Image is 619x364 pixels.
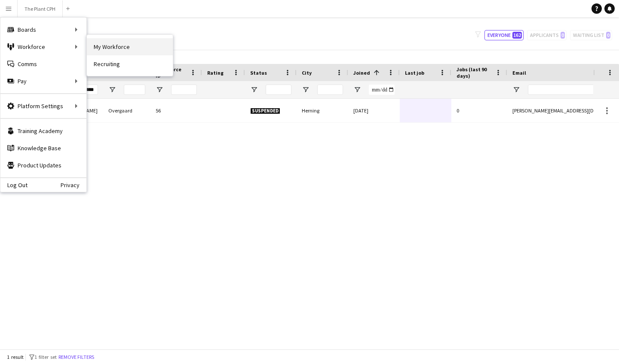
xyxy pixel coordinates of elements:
span: City [302,70,312,76]
input: Workforce ID Filter Input [171,85,197,95]
span: 162 [512,32,522,39]
a: Privacy [61,182,86,188]
div: Overgaard [103,99,150,122]
span: Joined [353,70,370,76]
div: [DATE] [348,99,400,122]
div: 56 [150,99,202,122]
span: Jobs (last 90 days) [457,66,492,79]
input: First Name Filter Input [77,85,98,95]
input: City Filter Input [317,85,343,95]
button: Remove filters [57,352,96,362]
span: Last job [405,70,424,76]
a: My Workforce [87,38,173,55]
button: Open Filter Menu [512,86,520,94]
input: Last Name Filter Input [124,85,145,95]
div: Herning [297,99,348,122]
a: Log Out [0,182,28,188]
button: The Plant CPH [18,0,63,17]
span: Rating [207,70,224,76]
input: Joined Filter Input [369,85,395,95]
a: Knowledge Base [0,140,86,157]
div: Workforce [0,38,86,55]
div: 0 [451,99,507,122]
span: Suspended [250,108,280,114]
a: Recruiting [87,55,173,73]
span: 1 filter set [34,354,57,360]
span: Email [512,70,526,76]
button: Open Filter Menu [353,86,361,94]
button: Open Filter Menu [302,86,309,94]
button: Open Filter Menu [108,86,116,94]
button: Open Filter Menu [156,86,163,94]
button: Open Filter Menu [250,86,258,94]
div: Platform Settings [0,97,86,115]
a: Comms [0,55,86,73]
button: Everyone162 [484,30,524,40]
div: Pay [0,73,86,90]
a: Training Academy [0,122,86,140]
div: Boards [0,21,86,38]
a: Product Updates [0,157,86,174]
span: Status [250,70,267,76]
input: Status Filter Input [266,85,291,95]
